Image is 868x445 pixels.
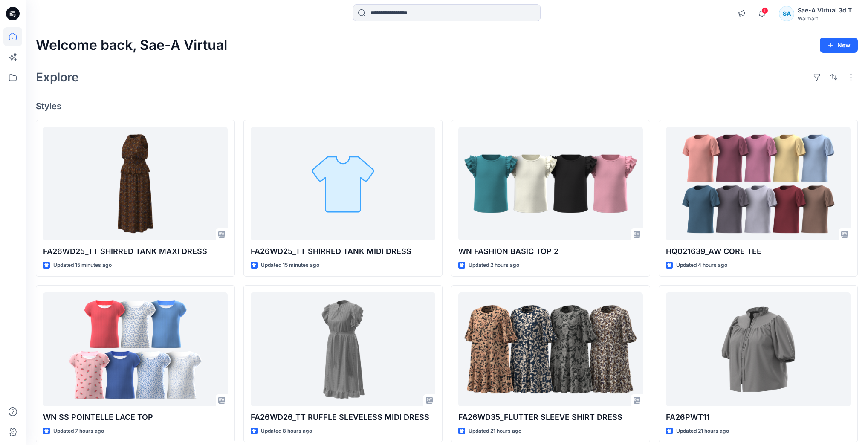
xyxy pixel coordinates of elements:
button: New [820,38,858,53]
p: Updated 4 hours ago [676,261,727,270]
a: FA26WD25_TT SHIRRED TANK MIDI DRESS [251,127,435,240]
p: Updated 15 minutes ago [261,261,319,270]
a: HQ021639_AW CORE TEE [666,127,851,240]
div: SA [779,6,794,21]
a: WN SS POINTELLE LACE TOP [43,292,228,406]
p: FA26WD25_TT SHIRRED TANK MAXI DRESS [43,246,228,257]
p: Updated 21 hours ago [469,427,521,436]
p: HQ021639_AW CORE TEE [666,246,851,257]
a: FA26WD35_FLUTTER SLEEVE SHIRT DRESS [458,292,643,406]
a: FA26WD26_TT RUFFLE SLEVELESS MIDI DRESS [251,292,435,406]
p: WN FASHION BASIC TOP 2 [458,246,643,257]
p: FA26WD25_TT SHIRRED TANK MIDI DRESS [251,246,435,257]
div: Walmart [798,15,857,22]
a: WN FASHION BASIC TOP 2 [458,127,643,240]
h4: Styles [36,101,858,111]
p: Updated 8 hours ago [261,427,312,436]
h2: Welcome back, Sae-A Virtual [36,38,227,53]
p: Updated 2 hours ago [469,261,519,270]
p: WN SS POINTELLE LACE TOP [43,411,228,423]
p: FA26WD26_TT RUFFLE SLEVELESS MIDI DRESS [251,411,435,423]
p: Updated 21 hours ago [676,427,729,436]
a: FA26PWT11 [666,292,851,406]
a: FA26WD25_TT SHIRRED TANK MAXI DRESS [43,127,228,240]
span: 1 [761,7,768,14]
h2: Explore [36,70,79,84]
p: Updated 7 hours ago [53,427,104,436]
div: Sae-A Virtual 3d Team [798,5,857,15]
p: FA26PWT11 [666,411,851,423]
p: FA26WD35_FLUTTER SLEEVE SHIRT DRESS [458,411,643,423]
p: Updated 15 minutes ago [53,261,112,270]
